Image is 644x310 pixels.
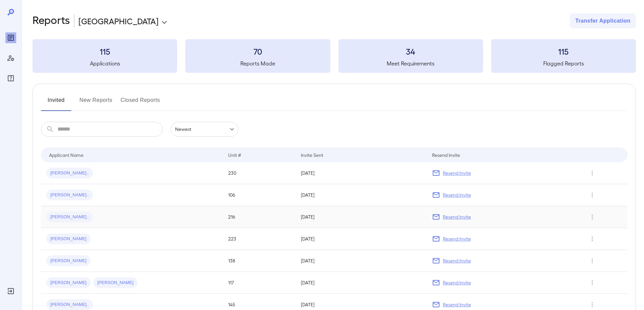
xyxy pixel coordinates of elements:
h5: Meet Requirements [338,59,483,67]
p: Resend Invite [443,192,471,198]
div: Invite Sent [301,151,323,159]
div: FAQ [5,73,16,84]
div: Log Out [5,286,16,297]
summary: 115Applications70Reports Made34Meet Requirements115Flagged Reports [32,39,636,73]
td: 138 [223,250,295,272]
h3: 34 [338,46,483,57]
p: Resend Invite [443,214,471,220]
span: [PERSON_NAME] [46,258,91,264]
div: Unit # [228,151,241,159]
span: [PERSON_NAME].. [46,302,93,308]
button: Row Actions [587,255,598,266]
td: [DATE] [295,162,426,184]
span: [PERSON_NAME] [46,236,91,242]
div: Reports [5,32,16,43]
h3: 70 [185,46,330,57]
div: Manage Users [5,53,16,63]
span: [PERSON_NAME] [93,280,138,286]
button: Transfer Application [570,13,636,28]
button: Row Actions [587,190,598,200]
td: [DATE] [295,228,426,250]
span: [PERSON_NAME] [46,280,91,286]
span: [PERSON_NAME].. [46,170,93,176]
p: Resend Invite [443,257,471,264]
div: Applicant Name [49,151,84,159]
p: Resend Invite [443,301,471,308]
button: Invited [41,95,71,111]
td: 216 [223,206,295,228]
button: Row Actions [587,233,598,244]
span: [PERSON_NAME].. [46,192,93,198]
h2: Reports [32,13,70,28]
h3: 115 [32,46,177,57]
h5: Reports Made [185,59,330,67]
span: [PERSON_NAME].. [46,214,93,220]
div: Newest [171,122,238,137]
p: Resend Invite [443,170,471,176]
td: 106 [223,184,295,206]
button: Row Actions [587,168,598,178]
td: [DATE] [295,250,426,272]
button: Row Actions [587,299,598,310]
h5: Flagged Reports [491,59,636,67]
h5: Applications [32,59,177,67]
td: [DATE] [295,206,426,228]
p: Resend Invite [443,279,471,286]
button: Row Actions [587,212,598,222]
td: 117 [223,272,295,294]
div: Resend Invite [432,151,460,159]
button: Closed Reports [121,95,160,111]
button: Row Actions [587,277,598,288]
td: [DATE] [295,272,426,294]
h3: 115 [491,46,636,57]
td: 230 [223,162,295,184]
td: [DATE] [295,184,426,206]
td: 223 [223,228,295,250]
p: Resend Invite [443,235,471,242]
p: [GEOGRAPHIC_DATA] [78,16,159,26]
button: New Reports [79,95,113,111]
